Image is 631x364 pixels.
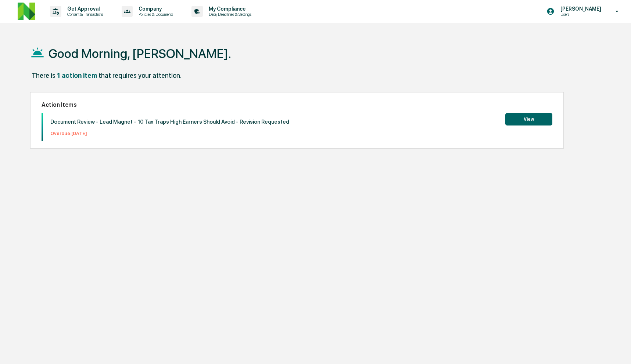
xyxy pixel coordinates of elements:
p: Data, Deadlines & Settings [203,12,255,17]
p: Content & Transactions [61,12,107,17]
div: that requires your attention. [98,72,182,79]
p: Get Approval [61,6,107,12]
button: View [505,113,552,125]
p: Overdue: [DATE] [50,131,289,136]
p: Users [555,12,605,17]
p: Document Review - Lead Magnet - 10 Tax Traps High Earners Should Avoid - Revision Requested [50,119,289,125]
p: [PERSON_NAME] [555,6,605,12]
img: logo [18,3,35,20]
div: There is [32,72,55,79]
div: 1 action item [57,72,97,79]
h1: Good Morning, [PERSON_NAME]. [49,46,231,61]
p: Policies & Documents [133,12,177,17]
h2: Action Items [42,101,553,108]
p: Company [133,6,177,12]
p: My Compliance [203,6,255,12]
a: View [505,115,552,122]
